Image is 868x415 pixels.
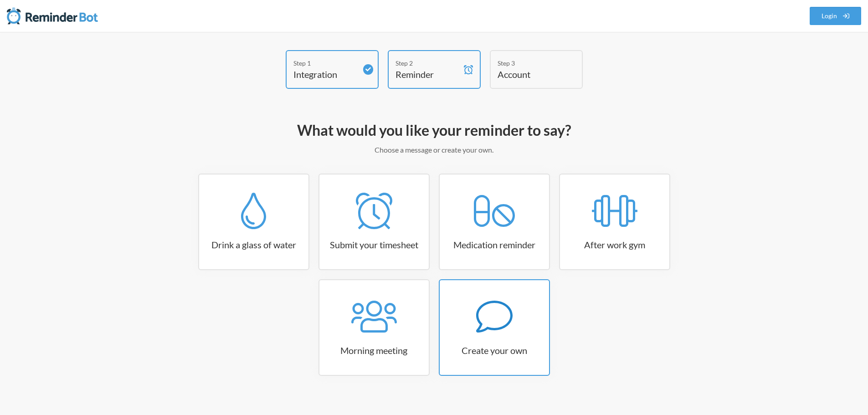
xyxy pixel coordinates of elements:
h3: Create your own [440,344,549,357]
h4: Integration [293,68,357,81]
h4: Account [498,68,561,81]
h3: Morning meeting [319,344,429,357]
h3: Drink a glass of water [199,238,308,251]
h2: What would you like your reminder to say? [170,121,699,140]
a: Login [810,7,862,25]
h4: Reminder [395,68,459,81]
h3: After work gym [560,238,669,251]
div: Step 1 [293,58,357,68]
div: Step 2 [395,58,459,68]
p: Choose a message or create your own. [170,144,699,155]
div: Step 3 [498,58,561,68]
h3: Medication reminder [440,238,549,251]
img: Reminder Bot [7,7,98,25]
h3: Submit your timesheet [319,238,429,251]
